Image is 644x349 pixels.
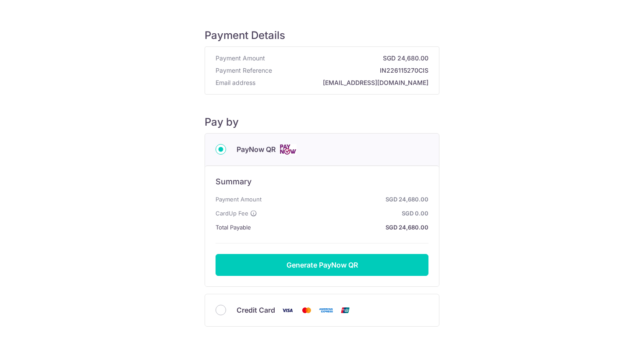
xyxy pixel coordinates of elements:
[261,208,428,219] strong: SGD 0.00
[237,305,275,315] span: Credit Card
[216,54,265,63] span: Payment Amount
[265,194,428,204] strong: SGD 24,680.00
[205,29,439,42] h5: Payment Details
[216,305,428,316] div: Credit Card Visa Mastercard American Express Union Pay
[216,208,248,219] span: CardUp Fee
[216,144,428,155] div: PayNow QR Cards logo
[336,305,354,316] img: Union Pay
[216,176,428,187] h6: Summary
[298,305,315,316] img: Mastercard
[279,144,297,155] img: Cards logo
[269,54,428,63] strong: SGD 24,680.00
[216,66,272,75] span: Payment Reference
[279,305,296,316] img: Visa
[276,66,428,75] strong: IN226115270CIS
[317,305,335,316] img: American Express
[216,254,428,276] button: Generate PayNow QR
[216,78,255,87] span: Email address
[255,222,428,233] strong: SGD 24,680.00
[216,194,262,204] span: Payment Amount
[259,78,428,87] strong: [EMAIL_ADDRESS][DOMAIN_NAME]
[216,222,251,233] span: Total Payable
[205,116,439,129] h5: Pay by
[237,144,276,155] span: PayNow QR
